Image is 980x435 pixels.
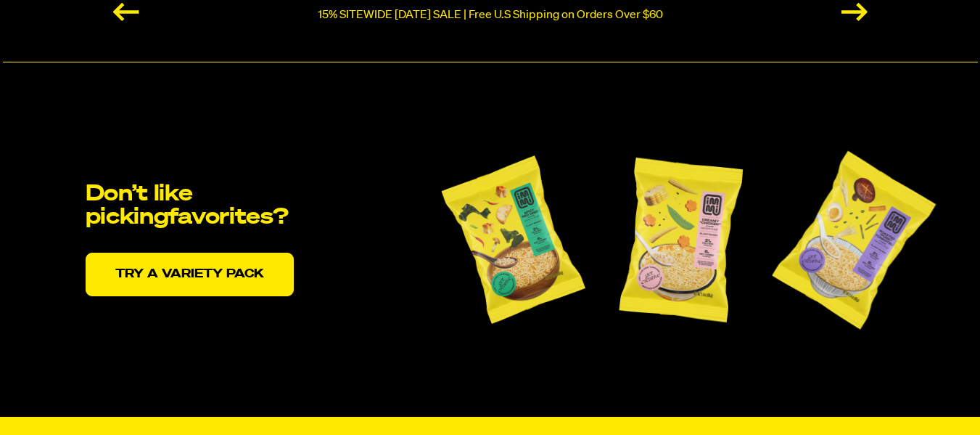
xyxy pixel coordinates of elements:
[841,3,868,21] div: Next slide
[608,138,754,341] img: immi Creamy Chicken
[766,138,942,341] img: immi Roasted Pork Tonkotsu
[430,138,596,341] img: immi Spicy Red Miso
[113,3,139,21] div: Previous slide
[86,253,294,296] a: Try a variety pack
[318,9,663,22] p: 15% SITEWIDE [DATE] SALE | Free U.S Shipping on Orders Over $60
[86,183,318,229] h2: Don’t like picking favorites?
